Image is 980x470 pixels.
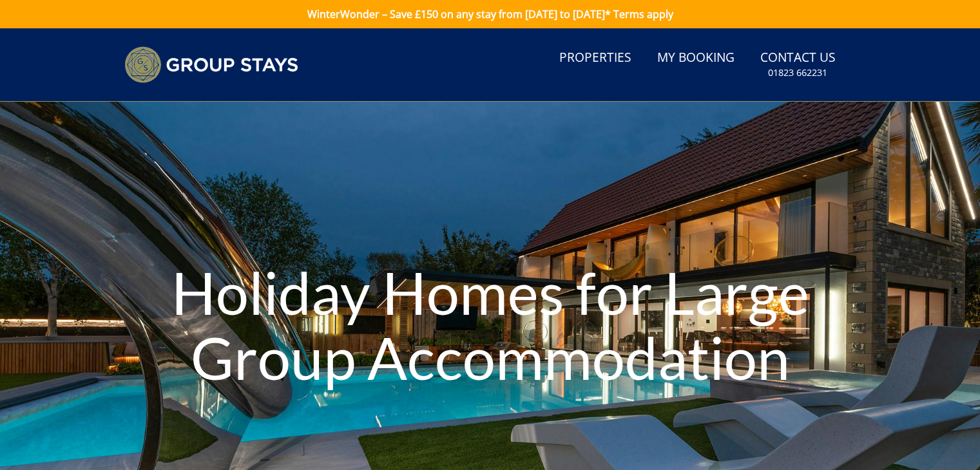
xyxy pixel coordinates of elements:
[652,44,740,73] a: My Booking
[124,46,298,83] img: Group Stays
[147,234,833,415] h1: Holiday Homes for Large Group Accommodation
[768,66,827,79] small: 01823 662231
[554,44,637,73] a: Properties
[755,44,841,86] a: Contact Us01823 662231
